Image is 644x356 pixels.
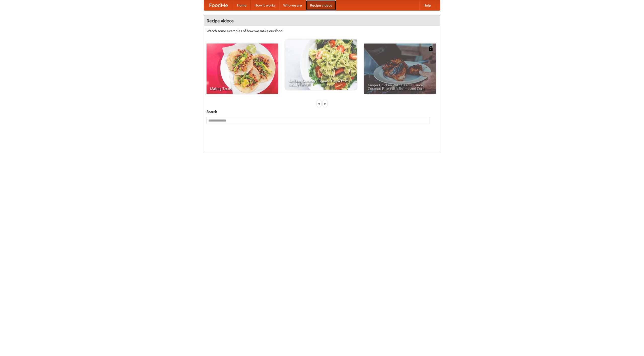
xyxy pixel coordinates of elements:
a: Who we are [279,0,306,10]
a: FoodMe [204,0,233,10]
a: Recipe videos [306,0,336,10]
span: An Easy, Summery Tomato Pasta That's Ready for Fall [289,79,353,86]
p: Watch some examples of how we make our food! [207,28,437,33]
a: How it works [251,0,279,10]
h4: Recipe videos [204,16,440,26]
a: Making Tacos [207,44,278,94]
img: 483408.png [428,46,433,51]
a: An Easy, Summery Tomato Pasta That's Ready for Fall [285,39,357,90]
a: Help [419,0,435,10]
span: Making Tacos [210,87,274,90]
div: « [317,100,321,107]
h5: Search [207,109,437,114]
a: Home [233,0,251,10]
div: » [323,100,327,107]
